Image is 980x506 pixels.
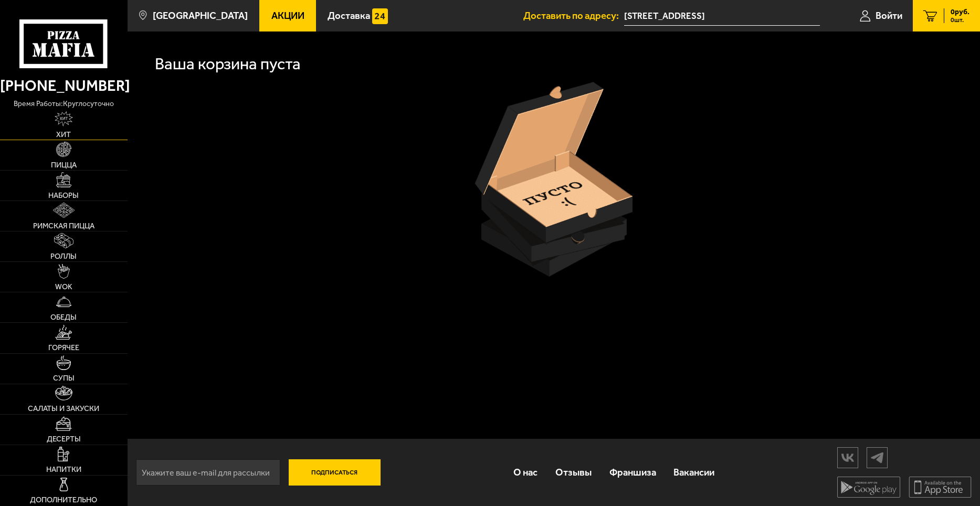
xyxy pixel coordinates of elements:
h1: Ваша корзина пуста [155,56,301,72]
span: Дополнительно [30,496,97,503]
span: Напитки [46,466,81,473]
span: Горячее [48,344,79,351]
a: Вакансии [665,456,723,489]
a: О нас [505,456,547,489]
span: Обеды [50,313,77,321]
span: Салаты и закуски [28,405,99,412]
span: Доставить по адресу: [523,11,624,21]
img: пустая коробка [475,82,633,277]
span: 0 шт. [951,17,970,23]
span: Римская пицца [33,222,94,229]
input: Ваш адрес доставки [624,6,820,26]
span: Хит [56,131,71,138]
span: WOK [55,283,72,290]
input: Укажите ваш e-mail для рассылки [136,459,280,486]
span: Акции [271,11,304,21]
img: tg [867,448,887,467]
span: Десерты [47,435,81,442]
img: 15daf4d41897b9f0e9f617042186c801.svg [372,8,387,24]
span: Пицца [51,161,77,168]
img: vk [838,448,858,467]
span: Роллы [50,252,77,260]
a: Франшиза [600,456,665,489]
span: Наборы [48,192,79,199]
span: 0 руб. [951,8,970,16]
a: Отзывы [546,456,600,489]
span: [GEOGRAPHIC_DATA] [153,11,248,21]
span: Войти [876,11,902,21]
span: Доставка [328,11,370,21]
span: Супы [53,374,75,382]
button: Подписаться [289,459,381,486]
